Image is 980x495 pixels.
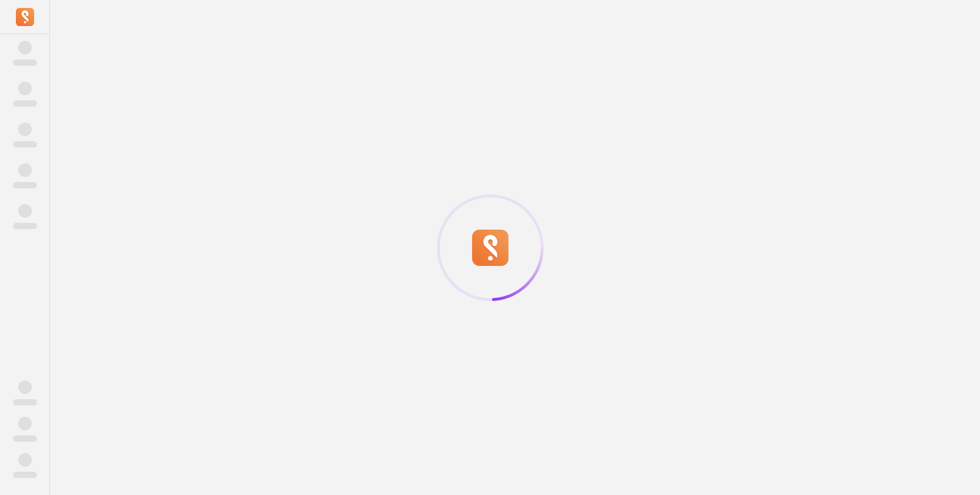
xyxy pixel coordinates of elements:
span: ‌ [18,41,32,54]
span: ‌ [18,163,32,177]
span: ‌ [13,182,37,188]
span: ‌ [13,223,37,229]
span: ‌ [13,435,37,442]
span: ‌ [13,141,37,147]
span: ‌ [18,82,32,95]
span: ‌ [13,399,37,405]
span: ‌ [18,417,32,430]
span: ‌ [18,453,32,467]
span: ‌ [13,100,37,107]
span: ‌ [13,60,37,66]
span: ‌ [18,380,32,394]
span: ‌ [18,122,32,136]
span: ‌ [13,472,37,478]
span: ‌ [18,204,32,218]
